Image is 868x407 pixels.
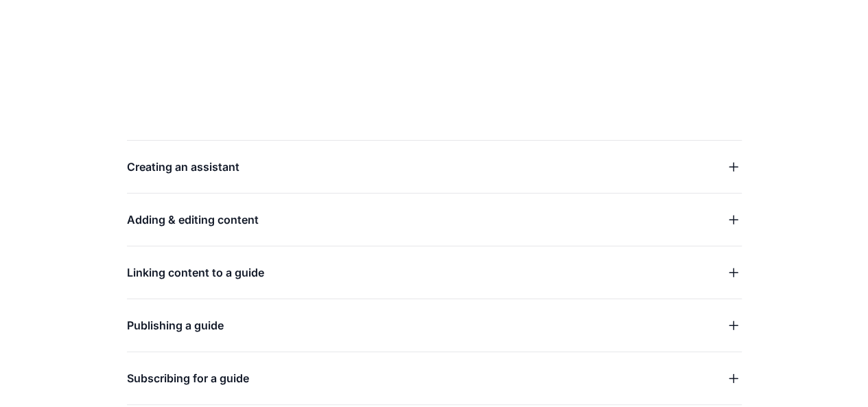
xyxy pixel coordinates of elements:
span: Linking content to a guide [127,263,264,282]
button: Publishing a guide [127,316,742,335]
span: Subscribing for a guide [127,369,249,388]
button: Creating an assistant [127,157,742,176]
span: Creating an assistant [127,157,239,176]
span: Publishing a guide [127,316,224,335]
button: Linking content to a guide [127,263,742,282]
span: Adding & editing content [127,210,259,229]
button: Subscribing for a guide [127,369,742,388]
button: Adding & editing content [127,210,742,229]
